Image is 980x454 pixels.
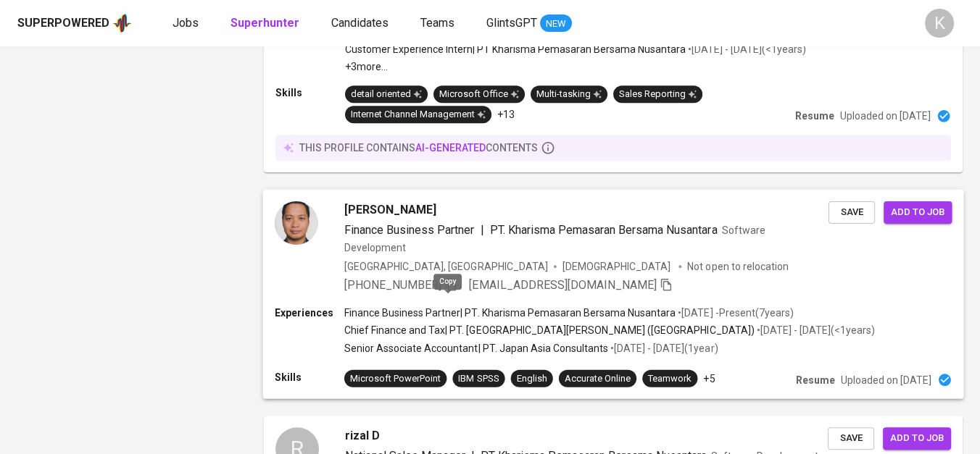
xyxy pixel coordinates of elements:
p: Customer Experience Intern | PT Kharisma Pemasaran Bersama Nusantara [345,42,686,56]
a: GlintsGPT NEW [486,14,572,33]
button: Save [829,201,875,224]
span: [PHONE_NUMBER] [344,278,441,292]
span: Candidates [331,16,389,30]
a: Superpoweredapp logo [17,12,132,34]
p: • [DATE] - Present ( 7 years ) [676,306,793,320]
button: Add to job [883,427,951,450]
span: Software Development [344,224,765,253]
div: Accurate Online [565,371,631,385]
button: Add to job [884,201,952,224]
p: Experiences [275,306,344,320]
p: +3 more ... [345,59,806,74]
span: Add to job [891,204,944,221]
span: Teams [420,16,454,30]
div: Multi-tasking [536,88,602,101]
span: Add to job [890,430,944,447]
div: [GEOGRAPHIC_DATA], [GEOGRAPHIC_DATA] [344,259,548,274]
p: Senior Associate Accountant | PT. Japan Asia Consultants [344,340,608,355]
b: Superhunter [231,16,299,30]
button: Save [828,427,874,450]
p: Uploaded on [DATE] [840,109,931,123]
div: K [925,9,954,38]
span: [PERSON_NAME] [344,201,436,219]
div: Microsoft PowerPoint [350,371,441,385]
span: AI-generated [415,142,486,154]
div: detail oriented [351,88,422,101]
span: Jobs [173,16,199,30]
p: • [DATE] - [DATE] ( <1 years ) [755,323,875,337]
p: Finance Business Partner | PT. Kharisma Pemasaran Bersama Nusantara [344,306,676,320]
span: PT. Kharisma Pemasaran Bersama Nusantara [489,223,717,237]
p: Chief Finance and Tax | PT. [GEOGRAPHIC_DATA][PERSON_NAME] ([GEOGRAPHIC_DATA]) [344,323,755,337]
span: Save [835,430,867,447]
p: Not open to relocation [687,259,788,274]
p: Resume [796,372,835,387]
div: Microsoft Office [439,88,519,101]
div: Sales Reporting [619,88,697,101]
a: Teams [420,14,457,33]
a: [PERSON_NAME]Finance Business Partner|PT. Kharisma Pemasaran Bersama NusantaraSoftware Developmen... [264,190,963,398]
p: Skills [275,369,344,384]
span: [EMAIL_ADDRESS][DOMAIN_NAME] [469,278,657,292]
a: Superhunter [231,14,302,33]
p: Uploaded on [DATE] [841,372,931,387]
a: Candidates [331,14,391,33]
p: • [DATE] - [DATE] ( 1 year ) [608,340,718,355]
span: Finance Business Partner [344,223,475,237]
div: Internet Channel Management [351,108,486,122]
span: NEW [540,17,572,31]
p: +13 [497,107,515,122]
p: Resume [795,109,834,123]
div: Superpowered [17,15,109,32]
span: Save [836,204,868,221]
span: GlintsGPT [486,16,537,30]
a: Jobs [173,14,202,33]
span: [DEMOGRAPHIC_DATA] [562,259,673,274]
div: IBM SPSS [458,371,499,385]
span: rizal D [345,427,380,445]
img: 3e5b1a61f0c301b8986cdc4ee16c4da5.jpg [275,201,318,245]
div: Teamwork [648,371,692,385]
p: this profile contains contents [299,140,538,155]
div: English [517,371,547,385]
p: • [DATE] - [DATE] ( <1 years ) [686,42,806,56]
p: Skills [275,85,345,100]
p: +5 [703,371,715,385]
img: app logo [112,12,132,34]
span: | [480,222,483,239]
